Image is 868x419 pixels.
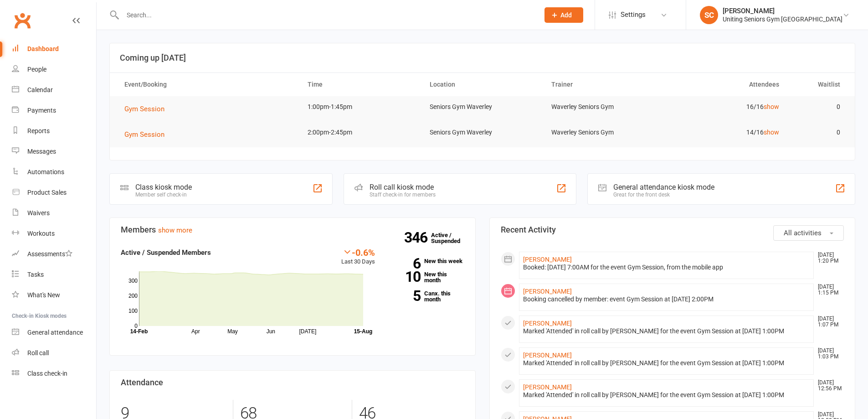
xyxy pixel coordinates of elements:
[27,291,60,299] div: What's New
[665,73,787,96] th: Attendees
[523,327,810,335] div: Marked 'Attended' in roll call by [PERSON_NAME] for the event Gym Session at [DATE] 1:00PM
[784,229,822,237] span: All activities
[121,225,464,234] h3: Members
[12,203,96,223] a: Waivers
[27,86,53,93] div: Calendar
[421,96,544,118] td: Seniors Gym Waverley
[421,73,544,96] th: Location
[299,122,421,143] td: 2:00pm-2:45pm
[389,290,464,302] a: 5Canx. this month
[12,121,96,141] a: Reports
[543,96,665,118] td: Waverley Seniors Gym
[404,231,431,244] strong: 346
[523,383,572,391] a: [PERSON_NAME]
[27,148,56,155] div: Messages
[12,182,96,203] a: Product Sales
[700,6,718,24] div: SC
[341,247,375,257] div: -0.6%
[12,322,96,343] a: General attendance kiosk mode
[135,191,192,198] div: Member self check-in
[543,122,665,143] td: Waverley Seniors Gym
[787,96,848,118] td: 0
[27,168,64,176] div: Automations
[523,352,572,359] a: [PERSON_NAME]
[523,295,810,303] div: Booking cancelled by member: event Gym Session at [DATE] 2:00PM
[158,226,192,234] a: show more
[389,271,464,283] a: 10New this month
[27,271,44,278] div: Tasks
[613,191,714,198] div: Great for the front desk
[523,359,810,367] div: Marked 'Attended' in roll call by [PERSON_NAME] for the event Gym Session at [DATE] 1:00PM
[27,209,50,217] div: Waivers
[27,127,50,134] div: Reports
[523,288,572,295] a: [PERSON_NAME]
[431,225,471,251] a: 346Active / Suspended
[124,130,164,139] span: Gym Session
[27,329,83,336] div: General attendance
[813,380,843,392] time: [DATE] 12:56 PM
[121,378,464,387] h3: Attendance
[544,7,583,23] button: Add
[12,264,96,285] a: Tasks
[613,183,714,191] div: General attendance kiosk mode
[135,183,192,191] div: Class kiosk mode
[723,15,842,23] div: Uniting Seniors Gym [GEOGRAPHIC_DATA]
[299,96,421,118] td: 1:00pm-1:45pm
[665,122,787,143] td: 14/16
[120,9,533,21] input: Search...
[723,7,842,15] div: [PERSON_NAME]
[27,349,49,357] div: Roll call
[787,73,848,96] th: Waitlist
[523,256,572,263] a: [PERSON_NAME]
[12,244,96,264] a: Assessments
[764,103,779,110] a: show
[621,5,646,25] span: Settings
[12,285,96,305] a: What's New
[27,230,55,237] div: Workouts
[116,73,299,96] th: Event/Booking
[12,80,96,100] a: Calendar
[665,96,787,118] td: 16/16
[787,122,848,143] td: 0
[12,223,96,244] a: Workouts
[813,284,843,296] time: [DATE] 1:15 PM
[370,183,436,191] div: Roll call kiosk mode
[501,225,844,234] h3: Recent Activity
[813,252,843,264] time: [DATE] 1:20 PM
[27,66,46,73] div: People
[421,122,544,143] td: Seniors Gym Waverley
[389,270,421,284] strong: 10
[12,343,96,363] a: Roll call
[27,107,56,114] div: Payments
[813,316,843,328] time: [DATE] 1:07 PM
[299,73,421,96] th: Time
[124,103,171,114] button: Gym Session
[27,370,67,377] div: Class check-in
[27,250,72,258] div: Assessments
[124,129,171,140] button: Gym Session
[523,320,572,327] a: [PERSON_NAME]
[560,11,572,19] span: Add
[543,73,665,96] th: Trainer
[389,289,421,303] strong: 5
[12,39,96,59] a: Dashboard
[523,391,810,399] div: Marked 'Attended' in roll call by [PERSON_NAME] for the event Gym Session at [DATE] 1:00PM
[121,248,211,257] strong: Active / Suspended Members
[12,363,96,384] a: Class kiosk mode
[124,105,164,113] span: Gym Session
[11,9,34,32] a: Clubworx
[764,129,779,136] a: show
[27,45,59,52] div: Dashboard
[389,258,464,264] a: 6New this week
[370,191,436,198] div: Staff check-in for members
[27,189,67,196] div: Product Sales
[12,59,96,80] a: People
[12,100,96,121] a: Payments
[773,225,844,241] button: All activities
[813,348,843,360] time: [DATE] 1:03 PM
[523,264,810,271] div: Booked: [DATE] 7:00AM for the event Gym Session, from the mobile app
[12,162,96,182] a: Automations
[120,53,845,62] h3: Coming up [DATE]
[341,247,375,267] div: Last 30 Days
[389,257,421,270] strong: 6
